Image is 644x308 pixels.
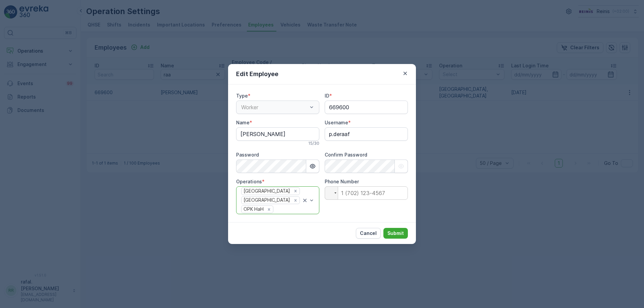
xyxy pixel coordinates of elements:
[308,141,319,146] p: 15 / 30
[265,206,273,212] div: Remove OPK HaH
[383,228,408,239] button: Submit
[325,179,359,184] label: Phone Number
[241,197,291,204] div: [GEOGRAPHIC_DATA]
[387,230,404,237] p: Submit
[241,206,265,213] div: OPK HaH
[292,188,299,194] div: Remove Prullenbakken
[236,152,259,158] label: Password
[325,186,408,200] input: 1 (702) 123-4567
[325,120,348,125] label: Username
[292,197,299,203] div: Remove Huis aan Huis
[325,93,329,99] label: ID
[236,69,278,79] p: Edit Employee
[241,188,291,195] div: [GEOGRAPHIC_DATA]
[236,93,248,99] label: Type
[360,230,377,237] p: Cancel
[356,228,381,239] button: Cancel
[325,152,367,158] label: Confirm Password
[236,120,250,125] label: Name
[236,179,262,184] label: Operations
